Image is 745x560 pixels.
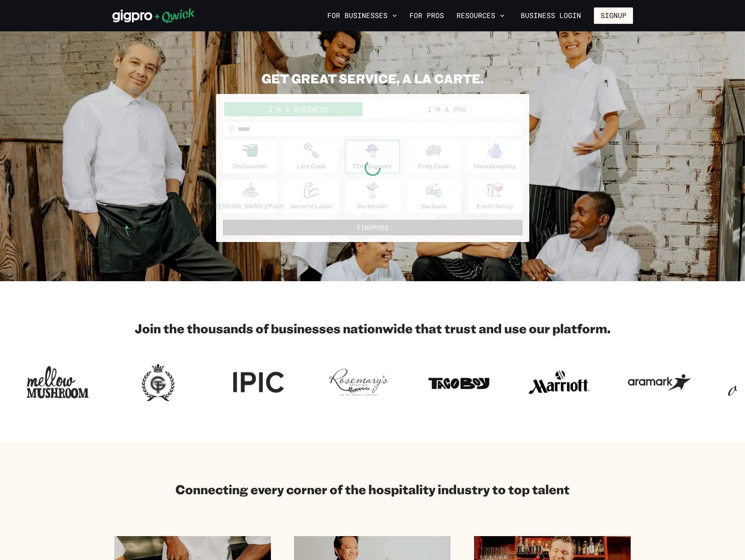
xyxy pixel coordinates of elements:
[27,361,89,403] img: Logo for Mellow Mushroom
[406,9,447,22] a: For Pros
[324,9,400,22] button: For Businesses
[428,361,490,403] img: Logo for Taco Boy
[216,70,529,86] h2: GET GREAT SERVICE, A LA CARTE.
[212,201,289,211] p: [PERSON_NAME]/Pastry
[127,361,189,403] img: Logo for Georgian Terrace
[112,320,633,336] h2: Join the thousands of businesses nationwide that trust and use our platform.
[227,361,290,403] img: Logo for IPIC
[453,9,508,22] button: Resources
[175,481,570,497] h2: Connecting every corner of the hospitality industry to top talent
[628,361,691,403] img: Logo for Aramark
[514,7,588,24] a: Business Login
[327,361,390,403] img: Logo for Rosemary's Catering
[594,7,633,24] button: Signup
[528,361,590,403] img: Logo for Marriott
